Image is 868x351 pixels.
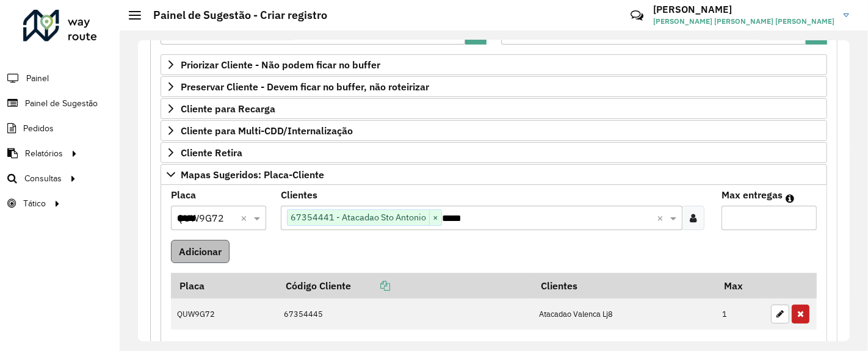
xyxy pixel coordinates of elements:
[716,273,765,299] th: Max
[161,164,827,185] a: Mapas Sugeridos: Placa-Cliente
[277,273,533,299] th: Código Cliente
[24,172,62,185] span: Consultas
[288,210,429,225] span: 67354441 - Atacadao Sto Antonio
[181,170,324,179] span: Mapas Sugeridos: Placa-Cliente
[653,4,834,15] h3: [PERSON_NAME]
[181,82,429,92] span: Preservar Cliente - Devem ficar no buffer, não roteirizar
[181,148,242,157] span: Cliente Retira
[533,273,716,299] th: Clientes
[171,187,196,202] label: Placa
[161,76,827,97] a: Preservar Cliente - Devem ficar no buffer, não roteirizar
[429,211,441,225] span: ×
[141,9,327,22] h2: Painel de Sugestão - Criar registro
[181,126,353,136] span: Cliente para Multi-CDD/Internalização
[171,299,277,330] td: QUW9G72
[26,72,49,85] span: Painel
[25,97,98,110] span: Painel de Sugestão
[281,187,317,202] label: Clientes
[181,104,275,114] span: Cliente para Recarga
[161,120,827,141] a: Cliente para Multi-CDD/Internalização
[657,211,667,225] span: Clear all
[716,299,765,330] td: 1
[23,122,54,135] span: Pedidos
[161,98,827,119] a: Cliente para Recarga
[161,142,827,163] a: Cliente Retira
[351,280,390,292] a: Copiar
[624,2,650,29] a: Contato Rápido
[161,54,827,75] a: Priorizar Cliente - Não podem ficar no buffer
[653,16,834,27] span: [PERSON_NAME] [PERSON_NAME] [PERSON_NAME]
[533,299,716,330] td: Atacadao Valenca Lj8
[181,60,380,70] span: Priorizar Cliente - Não podem ficar no buffer
[722,187,783,202] label: Max entregas
[171,240,230,263] button: Adicionar
[25,147,63,160] span: Relatórios
[171,273,277,299] th: Placa
[786,194,794,203] em: Máximo de clientes que serão colocados na mesma rota com os clientes informados
[241,211,251,225] span: Clear all
[277,299,533,330] td: 67354445
[23,197,46,210] span: Tático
